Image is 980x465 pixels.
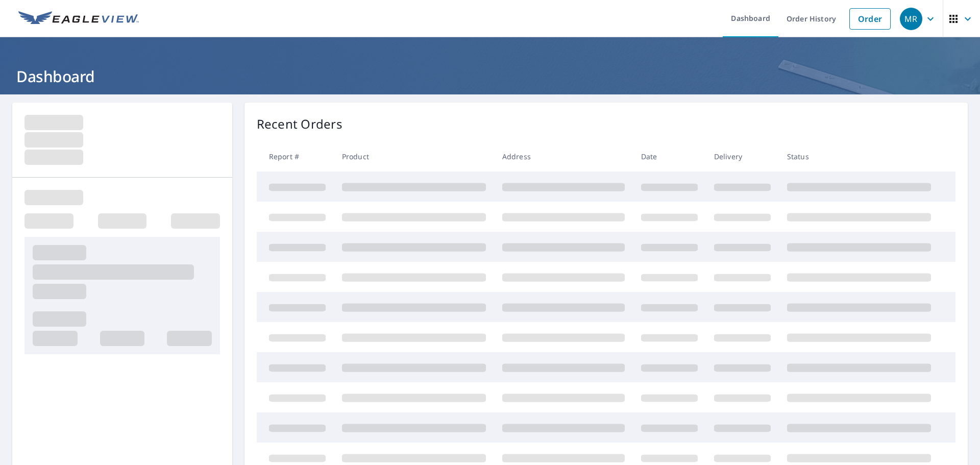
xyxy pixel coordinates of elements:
[18,11,139,27] img: EV Logo
[257,141,334,172] th: Report #
[257,115,342,133] p: Recent Orders
[334,141,494,172] th: Product
[494,141,633,172] th: Address
[900,8,922,30] div: MR
[706,141,779,172] th: Delivery
[779,141,939,172] th: Status
[12,66,968,87] h1: Dashboard
[849,8,891,30] a: Order
[633,141,706,172] th: Date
